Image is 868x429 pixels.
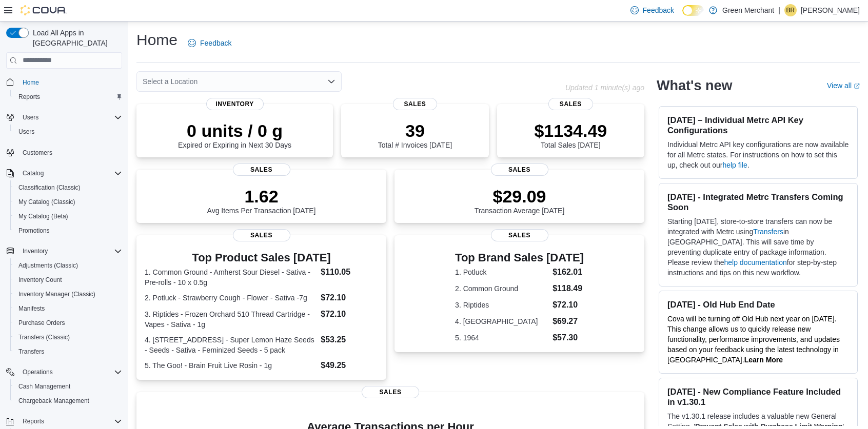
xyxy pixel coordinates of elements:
span: Catalog [23,169,44,177]
h3: Top Product Sales [DATE] [145,252,378,264]
span: Sales [233,229,290,241]
button: Reports [18,415,48,427]
h3: [DATE] - New Compliance Feature Included in v1.30.1 [667,386,849,407]
span: Sales [491,229,548,241]
span: Classification (Classic) [14,181,122,194]
dd: $49.25 [321,359,378,372]
a: Manifests [14,302,49,315]
dd: $57.30 [553,332,584,344]
span: Catalog [18,167,122,179]
div: Avg Items Per Transaction [DATE] [207,186,316,215]
h1: Home [136,30,177,50]
p: Starting [DATE], store-to-store transfers can now be integrated with Metrc using in [GEOGRAPHIC_D... [667,216,849,278]
div: Transaction Average [DATE] [475,186,565,215]
span: Adjustments (Classic) [14,259,122,272]
button: Classification (Classic) [10,180,126,195]
button: My Catalog (Classic) [10,195,126,209]
button: Home [2,75,126,90]
img: Cova [21,5,67,15]
a: Promotions [14,224,54,237]
span: My Catalog (Beta) [14,210,122,222]
dd: $162.01 [553,266,584,278]
span: Inventory Count [18,276,62,284]
span: Promotions [18,227,50,235]
dt: 2. Potluck - Strawberry Cough - Flower - Sativa -7g [145,293,317,303]
button: Users [2,110,126,125]
span: Inventory Manager (Classic) [14,288,122,300]
button: Operations [2,365,126,379]
span: Cova will be turning off Old Hub next year on [DATE]. This change allows us to quickly release ne... [667,315,840,364]
span: Transfers [18,348,44,356]
a: Reports [14,91,44,103]
p: Updated 1 minute(s) ago [565,84,644,92]
span: Feedback [643,5,674,15]
span: Chargeback Management [14,395,122,407]
a: Customers [18,147,56,159]
a: Inventory Count [14,274,66,286]
a: help file [722,161,747,169]
button: Catalog [18,167,48,179]
span: Users [18,128,34,136]
dt: 1. Potluck [455,267,548,277]
span: Cash Management [14,380,122,393]
input: Dark Mode [682,5,704,16]
a: My Catalog (Classic) [14,196,80,208]
a: Classification (Classic) [14,181,85,194]
span: My Catalog (Beta) [18,212,68,220]
button: Chargeback Management [10,394,126,408]
p: $1134.49 [534,120,607,141]
a: Adjustments (Classic) [14,259,82,272]
dt: 5. 1964 [455,333,548,343]
button: Manifests [10,301,126,316]
button: My Catalog (Beta) [10,209,126,223]
dt: 4. [GEOGRAPHIC_DATA] [455,316,548,326]
dt: 3. Riptides - Frozen Orchard 510 Thread Cartridge - Vapes - Sativa - 1g [145,309,317,330]
svg: External link [854,83,860,89]
a: Inventory Manager (Classic) [14,288,100,300]
span: Reports [18,415,122,427]
button: Transfers (Classic) [10,330,126,344]
button: Users [10,125,126,139]
h2: What's new [657,77,732,94]
span: Sales [491,164,548,176]
span: Users [23,113,38,121]
button: Customers [2,145,126,160]
span: Manifests [18,304,45,313]
button: Promotions [10,223,126,238]
span: Cash Management [18,382,70,391]
span: Classification (Classic) [18,183,81,192]
dd: $69.27 [553,315,584,328]
dt: 5. The Goo! - Brain Fruit Live Rosin - 1g [145,360,317,371]
span: Inventory [23,247,48,255]
p: 39 [378,120,452,141]
span: Sales [362,386,419,398]
button: Inventory Manager (Classic) [10,287,126,301]
dd: $118.49 [553,282,584,295]
button: Adjustments (Classic) [10,258,126,273]
button: Open list of options [327,77,336,86]
h3: [DATE] – Individual Metrc API Key Configurations [667,115,849,135]
span: Reports [18,93,40,101]
button: Inventory [18,245,52,257]
dd: $72.10 [321,292,378,304]
span: Transfers [14,345,122,358]
span: Purchase Orders [14,317,122,329]
a: Feedback [184,33,235,53]
span: Manifests [14,302,122,315]
span: Purchase Orders [18,319,65,327]
button: Operations [18,366,57,378]
button: Reports [10,90,126,104]
span: Reports [14,91,122,103]
dd: $53.25 [321,334,378,346]
dd: $72.10 [553,299,584,311]
p: 0 units / 0 g [178,120,291,141]
a: Purchase Orders [14,317,69,329]
button: Inventory Count [10,273,126,287]
dd: $72.10 [321,308,378,320]
button: Users [18,111,43,124]
span: Users [14,126,122,138]
a: Learn More [744,356,783,364]
span: Sales [548,98,593,110]
span: Inventory Count [14,274,122,286]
